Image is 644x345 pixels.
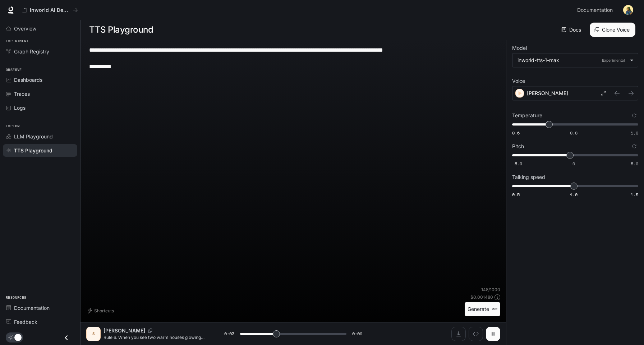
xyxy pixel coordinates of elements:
p: 148 / 1000 [481,287,500,293]
p: Experimental [601,57,626,63]
a: Documentation [3,302,77,314]
span: -5.0 [512,161,522,167]
button: Shortcuts [86,305,117,316]
span: 1.0 [631,130,638,136]
a: Logs [3,101,77,114]
p: $ 0.001480 [470,294,493,300]
div: inworld-tts-1-maxExperimental [512,53,638,67]
a: Graph Registry [3,45,77,58]
a: Traces [3,88,77,100]
div: inworld-tts-1-max [517,57,626,64]
p: [PERSON_NAME] [103,327,145,334]
span: Logs [14,104,26,112]
span: 0.5 [512,192,520,198]
span: Traces [14,90,30,98]
span: TTS Playground [14,147,52,154]
a: Docs [560,23,584,37]
button: All workspaces [19,3,81,17]
button: Clone Voice [590,23,635,37]
span: 0:09 [352,330,362,337]
span: Overview [14,25,36,32]
span: 0:03 [224,330,234,337]
img: User avatar [623,5,633,15]
a: Overview [3,22,77,35]
p: Temperature [512,113,542,118]
a: Documentation [574,3,618,17]
a: LLM Playground [3,130,77,143]
button: Reset to default [630,112,638,119]
button: Reset to default [630,142,638,150]
p: Inworld AI Demos [30,7,70,13]
a: Dashboards [3,74,77,86]
span: Graph Registry [14,48,49,55]
span: 0 [572,161,575,167]
a: Feedback [3,316,77,328]
p: Model [512,46,527,51]
button: Download audio [451,327,466,341]
span: 5.0 [631,161,638,167]
h1: TTS Playground [89,23,153,37]
button: Generate⌘⏎ [465,302,500,317]
span: 1.0 [570,192,578,198]
p: Voice [512,79,525,84]
span: Documentation [577,6,613,15]
p: Talking speed [512,175,545,180]
button: Close drawer [58,330,74,345]
span: Documentation [14,304,50,312]
div: S [88,328,99,340]
span: 0.8 [570,130,578,136]
p: [PERSON_NAME] [527,90,568,97]
span: 0.6 [512,130,520,136]
p: Pitch [512,144,524,149]
p: ⌘⏎ [492,307,497,311]
a: TTS Playground [3,144,77,157]
span: Dashboards [14,76,42,84]
span: Dark mode toggle [14,333,22,341]
span: 1.5 [631,192,638,198]
button: Copy Voice ID [145,329,155,333]
span: LLM Playground [14,133,53,140]
span: Feedback [14,318,37,326]
p: Rule 6. When you see two warm houses glowing with light on distant hills, walk toward them withou... [103,334,207,340]
button: User avatar [621,3,635,17]
button: Inspect [469,327,483,341]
